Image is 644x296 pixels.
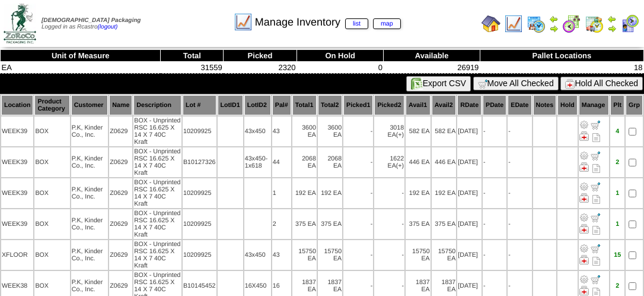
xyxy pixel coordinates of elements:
td: Z0629 [109,147,132,177]
td: 582 EA [432,116,457,146]
th: Total1 [292,95,317,115]
td: 31559 [161,62,224,74]
td: Z0629 [109,178,132,208]
img: Move [591,275,600,284]
img: calendarblend.gif [562,14,581,33]
td: BOX [34,209,69,239]
td: - [508,116,531,146]
td: - [483,240,506,270]
th: Notes [533,95,557,115]
span: Logged in as Rcastro [42,17,141,30]
div: 2 [611,159,624,166]
td: 0 [297,62,383,74]
td: - [483,116,506,146]
img: arrowleft.gif [607,14,617,24]
td: 43x450-1x618 [244,147,271,177]
td: - [483,147,506,177]
th: Available [384,50,480,62]
i: Note [592,164,600,173]
th: Customer [71,95,109,115]
td: - [343,240,373,270]
th: LotID2 [244,95,271,115]
th: Total [161,50,224,62]
img: Adjust [579,182,589,191]
td: P.K, Kinder Co., Inc. [71,240,109,270]
td: P.K, Kinder Co., Inc. [71,178,109,208]
th: Avail1 [406,95,431,115]
td: 10209925 [183,178,216,208]
th: Plt [610,95,624,115]
td: BOX [34,178,69,208]
td: 15750 EA [406,240,431,270]
img: Manage Hold [579,193,589,203]
th: LotID1 [218,95,243,115]
td: Z0629 [109,240,132,270]
th: PDate [483,95,506,115]
a: (logout) [98,24,118,30]
img: Adjust [579,213,589,222]
td: 18 [480,62,643,74]
img: Move [591,213,600,222]
div: (+) [396,131,404,138]
td: - [508,178,531,208]
td: BOX - Unprinted RSC 16.625 X 14 X 7 40C Kraft [133,116,181,146]
img: arrowright.gif [607,24,617,33]
i: Note [592,133,600,142]
img: zoroco-logo-small.webp [4,4,36,43]
td: BOX - Unprinted RSC 16.625 X 14 X 7 40C Kraft [133,240,181,270]
td: 2068 EA [318,147,342,177]
td: [DATE] [457,178,482,208]
img: arrowleft.gif [549,14,559,24]
img: Manage Hold [579,162,589,172]
td: P.K, Kinder Co., Inc. [71,147,109,177]
td: - [508,147,531,177]
th: Picked1 [343,95,373,115]
div: 1 [611,190,624,197]
td: 3600 EA [292,116,317,146]
img: Adjust [579,120,589,130]
td: 2320 [224,62,297,74]
img: Move [591,182,600,191]
span: Manage Inventory [255,16,401,29]
th: Description [133,95,181,115]
img: calendarinout.gif [585,14,604,33]
td: - [483,178,506,208]
td: 3600 EA [318,116,342,146]
td: - [343,147,373,177]
td: 43x450 [244,240,271,270]
td: BOX - Unprinted RSC 16.625 X 14 X 7 40C Kraft [133,147,181,177]
td: WEEK39 [1,116,33,146]
img: cart.gif [478,79,487,89]
img: excel.gif [411,78,423,90]
td: 375 EA [406,209,431,239]
a: map [373,18,401,29]
td: - [374,240,404,270]
td: 1 [272,178,291,208]
img: Adjust [579,275,589,284]
td: 375 EA [318,209,342,239]
th: Manage [579,95,610,115]
td: - [483,209,506,239]
img: Manage Hold [579,286,589,295]
img: Adjust [579,244,589,253]
img: Move [591,244,600,253]
img: calendarprod.gif [527,14,546,33]
td: WEEK39 [1,147,33,177]
td: 15750 EA [292,240,317,270]
td: 375 EA [432,209,457,239]
div: 1 [611,221,624,228]
td: - [374,178,404,208]
td: BOX [34,116,69,146]
td: 192 EA [406,178,431,208]
div: 15 [611,251,624,259]
img: Move [591,120,600,130]
td: - [374,209,404,239]
td: P.K, Kinder Co., Inc. [71,116,109,146]
td: WEEK39 [1,178,33,208]
td: BOX [34,240,69,270]
td: [DATE] [457,240,482,270]
td: 43x450 [244,116,271,146]
td: XFLOOR [1,240,33,270]
img: line_graph.gif [504,14,523,33]
button: Export CSV [406,76,471,92]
